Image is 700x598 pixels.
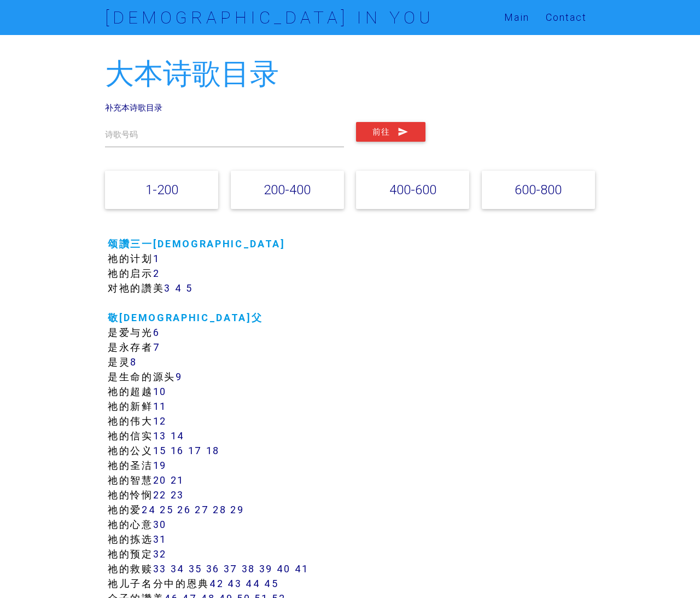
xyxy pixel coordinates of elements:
[209,577,224,590] a: 42
[142,503,156,516] a: 24
[264,577,278,590] a: 45
[153,415,167,427] a: 12
[277,562,291,575] a: 40
[171,429,185,442] a: 14
[177,503,191,516] a: 26
[105,58,595,90] h2: 大本诗歌目录
[246,577,260,590] a: 44
[153,489,167,501] a: 22
[654,549,692,590] iframe: Chat
[259,562,273,575] a: 39
[171,489,184,501] a: 23
[153,267,160,280] a: 2
[171,444,184,457] a: 16
[189,562,202,575] a: 35
[206,444,220,457] a: 18
[105,102,162,113] a: 补充本诗歌目录
[515,182,562,198] a: 600-800
[224,562,238,575] a: 37
[108,311,262,324] a: 敬[DEMOGRAPHIC_DATA]父
[108,237,285,250] a: 颂讚三一[DEMOGRAPHIC_DATA]
[153,562,167,575] a: 33
[213,503,226,516] a: 28
[153,252,160,265] a: 1
[295,562,309,575] a: 41
[145,182,178,198] a: 1-200
[153,518,167,531] a: 30
[188,444,202,457] a: 17
[264,182,311,198] a: 200-400
[242,562,255,575] a: 38
[186,282,193,294] a: 5
[164,282,171,294] a: 3
[153,459,167,472] a: 19
[175,282,183,294] a: 4
[206,562,220,575] a: 36
[105,129,138,141] label: 诗歌号码
[153,444,167,457] a: 15
[153,429,167,442] a: 13
[153,385,167,398] a: 10
[153,533,167,545] a: 31
[160,503,173,516] a: 25
[176,370,183,383] a: 9
[153,400,167,413] a: 11
[153,341,161,353] a: 7
[356,122,425,142] button: 前往
[153,548,167,560] a: 32
[171,562,185,575] a: 34
[227,577,242,590] a: 43
[389,182,436,198] a: 400-600
[153,474,167,486] a: 20
[171,474,184,486] a: 21
[153,326,160,339] a: 6
[130,356,137,368] a: 8
[230,503,244,516] a: 29
[195,503,209,516] a: 27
